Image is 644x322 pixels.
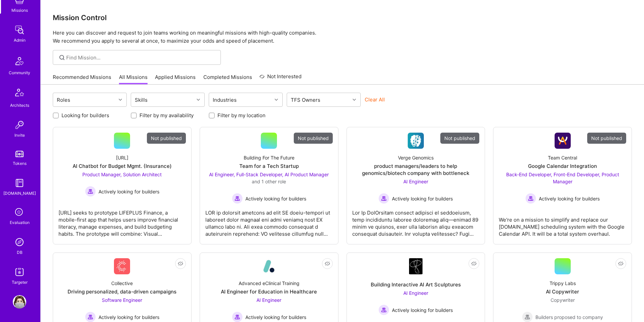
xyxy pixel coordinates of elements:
a: Not published[URL]AI Chatbot for Budget Mgmt. (Insurance)Product Manager, Solution Architect Acti... [58,133,186,239]
img: Company Logo [409,258,422,274]
div: [URL] seeks to prototype LIFEPLUS Finance, a mobile-first app that helps users improve financial ... [58,204,186,237]
a: Recommended Missions [53,74,111,85]
div: Not published [147,133,186,144]
img: Company Logo [114,258,130,274]
div: Advanced eClinical Training [239,280,299,287]
i: icon Chevron [197,98,200,101]
a: Not publishedCompany LogoVerge Genomicsproduct managers/leaders to help genomics/biotech company ... [352,133,480,239]
span: Product Manager, Solution Architect [82,172,162,177]
img: Actively looking for builders [378,305,389,315]
a: Not Interested [259,73,301,85]
div: Lor Ip DolOrsitam consect adipisci el seddoeiusm, temp incididuntu laboree doloremag aliq—enimad ... [352,204,480,237]
div: Trippy Labs [550,280,576,287]
h3: Mission Control [53,13,632,22]
img: Invite [13,118,26,132]
i: icon EyeClosed [178,261,183,266]
div: Invite [14,132,25,139]
a: Not publishedCompany LogoTeam CentralGoogle Calendar IntegrationBack-End Developer, Front-End Dev... [499,133,626,239]
label: Looking for builders [62,112,109,119]
i: icon SelectionTeam [13,206,26,219]
button: Clear All [365,96,385,103]
div: Skills [133,95,149,105]
a: User Avatar [11,295,28,309]
div: Team for a Tech Startup [239,163,299,170]
div: LOR ip dolorsit ametcons ad elit SE doeiu-tempori ut laboreet dolor magnaal eni admi veniamq nost... [205,204,333,237]
span: Actively looking for builders [98,314,159,321]
div: [URL] [116,154,128,161]
span: Actively looking for builders [245,314,306,321]
div: AI Engineer for Education in Healthcare [221,288,317,295]
i: icon Chevron [119,98,122,101]
div: product managers/leaders to help genomics/biotech company with bottleneck [352,163,480,177]
label: Filter by my location [217,112,266,119]
div: Targeter [12,279,28,286]
img: Company Logo [261,258,277,274]
a: Applied Missions [155,74,196,85]
div: DB [17,249,23,256]
a: Not publishedBuilding For The FutureTeam for a Tech StartupAI Engineer, Full-Stack Developer, AI ... [205,133,333,239]
div: Building For The Future [244,154,294,161]
span: AI Engineer [256,297,281,303]
div: Admin [14,37,26,44]
div: Not published [587,133,626,144]
div: Missions [11,7,28,14]
i: icon EyeClosed [325,261,330,266]
div: We're on a mission to simplify and replace our [DOMAIN_NAME] scheduling system with the Google Ca... [499,211,626,237]
div: TFS Owners [289,95,322,105]
div: Collective [111,280,133,287]
div: Verge Genomics [398,154,434,161]
div: Not published [440,133,479,144]
span: AI Engineer [403,290,428,296]
span: Actively looking for builders [245,195,306,202]
img: Architects [11,86,28,102]
span: Actively looking for builders [392,195,453,202]
div: Not published [294,133,333,144]
img: User Avatar [13,295,26,309]
div: AI Copywriter [546,288,579,295]
p: Here you can discover and request to join teams working on meaningful missions with high-quality ... [53,29,632,45]
div: Architects [10,102,29,109]
a: Completed Missions [203,74,252,85]
div: Community [9,69,30,76]
div: Google Calendar Integration [528,163,597,170]
img: Actively looking for builders [232,193,243,204]
img: Actively looking for builders [85,186,96,197]
i: icon EyeClosed [471,261,477,266]
i: icon SearchGrey [58,54,66,61]
img: Community [11,53,28,69]
span: Software Engineer [102,297,142,303]
span: AI Engineer [403,179,428,184]
div: [DOMAIN_NAME] [3,190,36,197]
img: Actively looking for builders [525,193,536,204]
i: icon Chevron [353,98,356,101]
span: Back-End Developer, Front-End Developer, Product Manager [506,172,619,184]
img: Skill Targeter [13,265,26,279]
div: Tokens [13,160,27,167]
span: AI Engineer, Full-Stack Developer, AI Product Manager [209,172,329,177]
img: Admin Search [13,235,26,249]
i: icon Chevron [275,98,278,101]
div: Team Central [548,154,577,161]
div: Building Interactive AI Art Sculptures [371,281,461,288]
span: Actively looking for builders [539,195,600,202]
img: Company Logo [555,133,571,149]
img: Company Logo [408,133,424,149]
div: Evaluation [10,219,30,226]
span: Actively looking for builders [98,188,159,195]
img: Actively looking for builders [378,193,389,204]
i: icon EyeClosed [618,261,623,266]
span: Copywriter [551,297,575,303]
span: Builders proposed to company [535,314,603,321]
img: tokens [15,151,24,157]
a: All Missions [119,74,148,85]
div: Industries [211,95,238,105]
img: admin teamwork [13,23,26,37]
span: Actively looking for builders [392,307,453,314]
input: Find Mission... [66,54,216,61]
label: Filter by my availability [139,112,194,119]
div: AI Chatbot for Budget Mgmt. (Insurance) [73,163,172,170]
span: and 1 other role [252,179,286,184]
div: Roles [55,95,72,105]
div: Driving personalized, data-driven campaigns [68,288,176,295]
img: guide book [13,176,26,190]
